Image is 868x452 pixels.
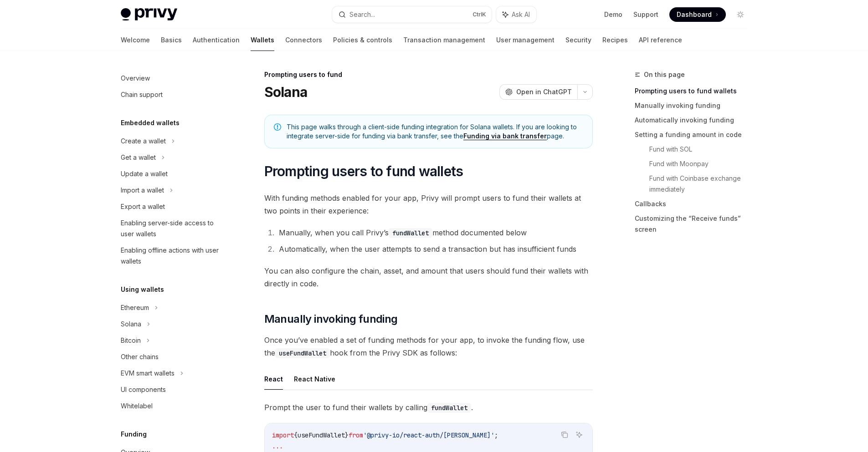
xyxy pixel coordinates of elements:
div: Enabling offline actions with user wallets [121,245,225,267]
div: Update a wallet [121,168,168,179]
a: Prompting users to fund wallets [635,84,755,98]
a: Fund with SOL [649,142,755,157]
button: React Native [294,368,335,390]
button: Ask AI [573,429,585,441]
button: Open in ChatGPT [499,84,577,100]
a: Customizing the “Receive funds” screen [635,211,755,237]
span: Manually invoking funding [264,312,398,326]
button: Toggle dark mode [733,7,748,22]
a: Authentication [193,29,240,51]
a: Funding via bank transfer [463,132,547,140]
span: Ask AI [512,10,530,19]
span: Once you’ve enabled a set of funding methods for your app, to invoke the funding flow, use the ho... [264,334,593,359]
div: Import a wallet [121,185,164,196]
a: Setting a funding amount in code [635,127,755,142]
code: useFundWallet [275,348,330,358]
li: Automatically, when the user attempts to send a transaction but has insufficient funds [276,243,593,255]
h5: Embedded wallets [121,117,180,128]
a: Export a wallet [113,198,230,215]
span: Open in ChatGPT [516,87,572,96]
li: Manually, when you call Privy’s method documented below [276,226,593,239]
a: Whitelabel [113,398,230,414]
a: Chain support [113,86,230,103]
div: Search... [349,9,375,20]
a: API reference [639,29,682,51]
h1: Solana [264,84,308,100]
div: Ethereum [121,302,149,313]
span: This page walks through a client-side funding integration for Solana wallets. If you are looking ... [287,122,583,141]
div: EVM smart wallets [121,368,175,379]
a: Demo [604,10,622,19]
div: Other chains [121,351,159,362]
span: On this page [644,69,685,80]
h5: Funding [121,429,147,440]
a: User management [496,29,555,51]
a: Automatically invoking funding [635,113,755,127]
span: } [345,431,349,439]
button: Search...CtrlK [332,6,492,23]
a: Welcome [121,29,150,51]
span: from [349,431,363,439]
span: useFundWallet [298,431,345,439]
span: Prompt the user to fund their wallets by calling . [264,401,593,414]
span: Ctrl K [473,11,486,18]
div: Get a wallet [121,152,156,163]
div: Overview [121,73,150,84]
a: Enabling offline actions with user wallets [113,242,230,269]
a: Connectors [285,29,322,51]
span: With funding methods enabled for your app, Privy will prompt users to fund their wallets at two p... [264,192,593,217]
div: Prompting users to fund [264,70,593,79]
button: React [264,368,283,390]
img: light logo [121,8,177,21]
div: Whitelabel [121,401,153,411]
a: Fund with Moonpay [649,157,755,171]
h5: Using wallets [121,284,164,295]
div: UI components [121,384,166,395]
a: Policies & controls [333,29,392,51]
a: Dashboard [669,7,726,22]
div: Bitcoin [121,335,141,346]
a: Enabling server-side access to user wallets [113,215,230,242]
span: import [272,431,294,439]
div: Enabling server-side access to user wallets [121,218,225,239]
a: UI components [113,381,230,398]
a: Overview [113,70,230,86]
a: Basics [161,29,182,51]
div: Export a wallet [121,201,165,212]
span: '@privy-io/react-auth/[PERSON_NAME]' [363,431,494,439]
div: Chain support [121,89,163,100]
code: fundWallet [427,403,471,413]
span: { [294,431,298,439]
span: You can also configure the chain, asset, and amount that users should fund their wallets with dir... [264,264,593,290]
span: Prompting users to fund wallets [264,163,463,179]
a: Fund with Coinbase exchange immediately [649,171,755,197]
div: Create a wallet [121,136,166,147]
code: fundWallet [389,228,432,238]
a: Wallets [251,29,274,51]
span: ; [494,431,498,439]
span: ... [272,442,283,450]
span: Dashboard [677,10,712,19]
a: Other chains [113,349,230,365]
a: Manually invoking funding [635,98,755,113]
a: Update a wallet [113,166,230,182]
a: Transaction management [403,29,485,51]
svg: Note [274,123,281,131]
a: Recipes [602,29,628,51]
button: Copy the contents from the code block [559,429,570,441]
a: Callbacks [635,197,755,211]
a: Support [633,10,658,19]
a: Security [565,29,591,51]
button: Ask AI [496,6,536,23]
div: Solana [121,319,141,330]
